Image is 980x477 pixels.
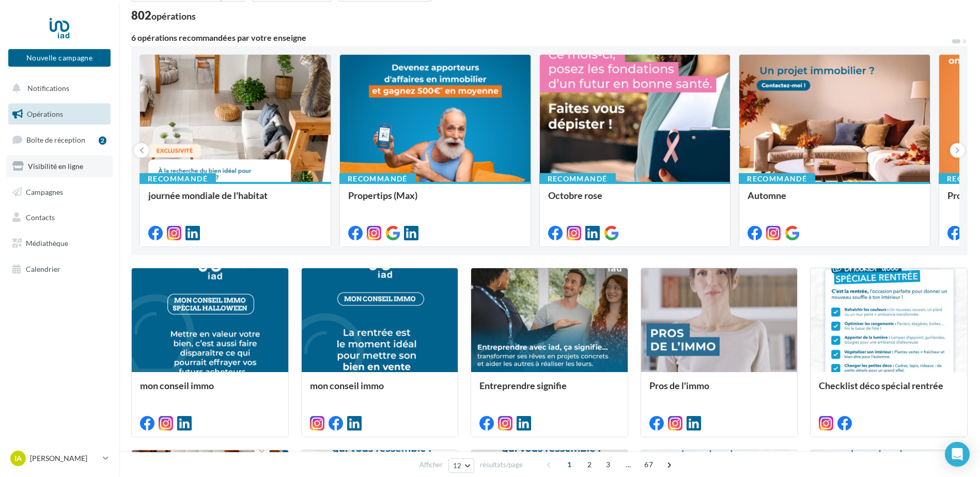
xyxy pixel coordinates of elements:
[99,136,106,145] div: 2
[26,239,68,248] span: Médiathèque
[453,461,462,470] span: 12
[27,110,63,118] span: Opérations
[14,453,22,464] span: IA
[6,156,113,177] a: Visibilité en ligne
[548,190,722,211] div: Octobre rose
[6,181,113,203] a: Campagnes
[28,162,83,171] span: Visibilité en ligne
[640,456,657,473] span: 67
[480,460,523,470] span: résultats/page
[30,453,99,464] p: [PERSON_NAME]
[6,233,113,254] a: Médiathèque
[310,380,450,401] div: mon conseil immo
[348,190,522,211] div: Propertips (Max)
[581,456,598,473] span: 2
[26,213,55,222] span: Contacts
[6,78,108,99] button: Notifications
[748,190,922,211] div: Automne
[419,460,443,470] span: Afficher
[561,456,578,473] span: 1
[6,258,113,280] a: Calendrier
[26,187,63,196] span: Campagnes
[131,10,196,21] div: 802
[8,49,111,67] button: Nouvelle campagne
[139,173,216,184] div: Recommandé
[339,173,416,184] div: Recommandé
[6,129,113,151] a: Boîte de réception2
[26,265,60,273] span: Calendrier
[620,456,636,473] span: ...
[739,173,815,184] div: Recommandé
[26,135,85,144] span: Boîte de réception
[140,380,280,401] div: mon conseil immo
[945,442,970,467] div: Open Intercom Messenger
[448,458,475,473] button: 12
[131,34,951,42] div: 6 opérations recommandées par votre enseigne
[649,380,789,401] div: Pros de l'immo
[600,456,616,473] span: 3
[148,190,322,211] div: journée mondiale de l'habitat
[819,380,959,401] div: Checklist déco spécial rentrée
[6,207,113,228] a: Contacts
[539,173,616,184] div: Recommandé
[479,380,619,401] div: Entreprendre signifie
[151,11,196,21] div: opérations
[27,84,69,93] span: Notifications
[6,103,113,125] a: Opérations
[8,449,111,468] a: IA [PERSON_NAME]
